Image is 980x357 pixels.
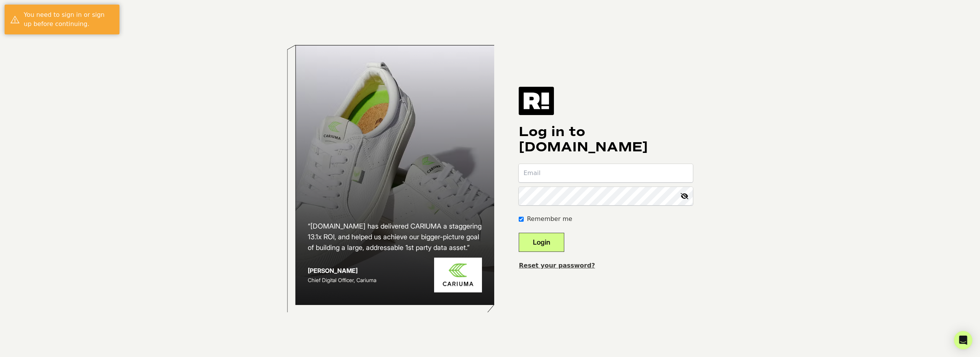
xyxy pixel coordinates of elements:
input: Email [519,164,693,182]
img: Cariuma [434,258,482,292]
a: Reset your password? [519,262,595,269]
label: Remember me [527,214,572,224]
button: Login [519,233,564,252]
div: You need to sign in or sign up before continuing. [24,10,114,29]
strong: [PERSON_NAME] [308,267,358,274]
h2: “[DOMAIN_NAME] has delivered CARIUMA a staggering 13.1x ROI, and helped us achieve our bigger-pic... [308,221,482,253]
div: Open Intercom Messenger [954,331,972,349]
img: Retention.com [519,87,554,115]
span: Chief Digital Officer, Cariuma [308,277,376,283]
keeper-lock: Open Keeper Popup [678,161,688,170]
h1: Log in to [DOMAIN_NAME] [519,124,693,155]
